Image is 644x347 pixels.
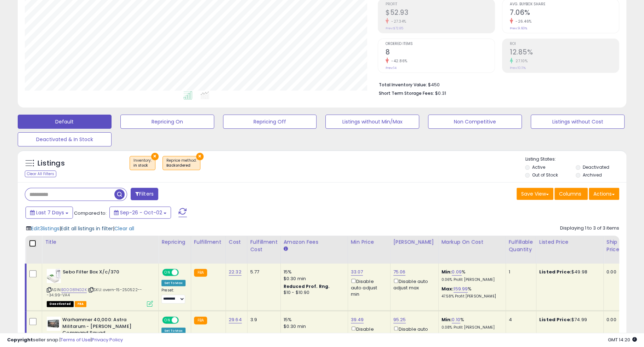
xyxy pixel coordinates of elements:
[194,317,207,324] small: FBA
[532,164,545,170] label: Active
[454,285,468,293] a: 159.99
[284,290,342,296] div: $10 - $10.90
[47,269,61,283] img: 413UNISBqpL._SL40_.jpg
[606,317,618,323] div: 0.00
[509,269,531,275] div: 1
[583,172,602,178] label: Archived
[47,301,74,307] span: All listings that are unavailable for purchase on Amazon for any reason other than out-of-stock
[589,188,619,200] button: Actions
[379,82,427,88] b: Total Inventory Value:
[606,269,618,275] div: 0.00
[389,19,406,24] small: -27.34%
[284,246,288,252] small: Amazon Fees.
[510,48,619,58] h2: 12.85%
[229,316,242,323] a: 29.64
[161,280,186,286] div: Set To Max
[386,66,397,70] small: Prev: 14
[62,317,148,338] b: Warhammer 40,000: Astra Militarum - [PERSON_NAME] Command Squad
[161,238,188,246] div: Repricing
[45,238,155,246] div: Title
[517,188,553,200] button: Save View
[75,301,87,307] span: FBA
[120,115,214,129] button: Repricing On
[284,238,345,246] div: Amazon Fees
[194,269,207,277] small: FBA
[284,283,330,289] b: Reduced Prof. Rng.
[441,277,500,282] p: 0.06% Profit [PERSON_NAME]
[61,336,91,343] a: Terms of Use
[441,294,500,299] p: 47.58% Profit [PERSON_NAME]
[284,317,342,323] div: 15%
[18,132,112,146] button: Deactivated & In Stock
[166,163,196,168] div: Backordered
[435,90,446,97] span: $0.31
[510,8,619,18] h2: 7.06%
[441,238,503,246] div: Markup on Cost
[452,316,460,323] a: 0.10
[510,66,526,70] small: Prev: 10.11%
[114,225,134,232] span: Clear all
[441,285,454,292] b: Max:
[284,269,342,275] div: 15%
[608,336,637,343] span: 2025-10-10 14:20 GMT
[452,268,462,276] a: 0.09
[389,58,408,64] small: -42.86%
[386,2,495,6] span: Profit
[194,238,223,246] div: Fulfillment
[539,316,571,323] b: Listed Price:
[441,268,452,275] b: Min:
[36,209,64,216] span: Last 7 Days
[351,325,385,345] div: Disable auto adjust min
[441,325,500,330] p: 0.08% Profit [PERSON_NAME]
[109,207,171,219] button: Sep-26 - Oct-02
[532,172,558,178] label: Out of Stock
[386,42,495,46] span: Ordered Items
[131,188,158,200] button: Filters
[229,268,241,276] a: 22.32
[441,317,500,330] div: %
[554,188,588,200] button: Columns
[325,115,419,129] button: Listings without Min/Max
[393,325,433,339] div: Disable auto adjust max
[25,170,56,177] div: Clear All Filters
[250,269,275,275] div: 5.77
[438,236,506,264] th: The percentage added to the cost of goods (COGS) that forms the calculator for Min & Max prices.
[47,287,142,297] span: | SKU: avern-15-250522---34.99-VA4
[379,80,614,88] li: $450
[196,153,204,160] button: ×
[31,225,59,232] span: Edit 3 listings
[38,158,65,168] h5: Listings
[7,336,33,343] strong: Copyright
[7,337,123,343] div: seller snap | |
[92,336,123,343] a: Privacy Policy
[583,164,609,170] label: Deactivated
[26,225,134,232] div: | |
[393,277,433,291] div: Disable auto adjust max
[120,209,162,216] span: Sep-26 - Oct-02
[151,153,159,160] button: ×
[223,115,317,129] button: Repricing Off
[61,225,113,232] span: Edit all listings in filter
[284,276,342,282] div: $0.30 min
[18,115,112,129] button: Default
[133,158,152,168] span: Inventory :
[351,277,385,297] div: Disable auto adjust min
[510,2,619,6] span: Avg. Buybox Share
[606,238,621,253] div: Ship Price
[178,270,189,276] span: OFF
[351,238,387,246] div: Min Price
[61,287,87,293] a: B00081NG2K
[284,323,342,330] div: $0.30 min
[509,238,533,253] div: Fulfillable Quantity
[539,238,600,246] div: Listed Price
[74,210,107,216] span: Compared to:
[386,8,495,18] h2: $52.93
[393,316,406,323] a: 95.25
[393,268,406,276] a: 75.06
[351,268,363,276] a: 33.07
[133,163,152,168] div: in stock
[25,207,73,219] button: Last 7 Days
[178,317,189,323] span: OFF
[163,317,172,323] span: ON
[510,42,619,46] span: ROI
